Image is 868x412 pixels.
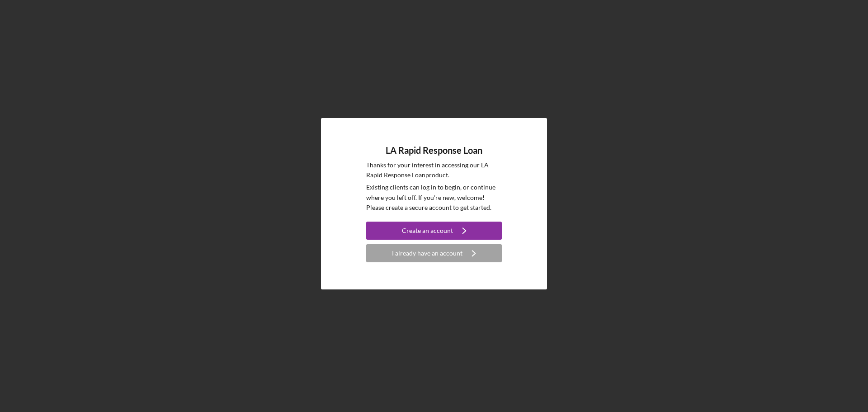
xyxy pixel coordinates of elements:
[366,244,502,262] button: I already have an account
[366,182,502,213] p: Existing clients can log in to begin, or continue where you left off. If you're new, welcome! Ple...
[366,222,502,240] button: Create an account
[392,244,462,262] div: I already have an account
[402,222,453,240] div: Create an account
[366,160,502,180] p: Thanks for your interest in accessing our LA Rapid Response Loan product.
[386,145,482,156] h4: LA Rapid Response Loan
[366,222,502,242] a: Create an account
